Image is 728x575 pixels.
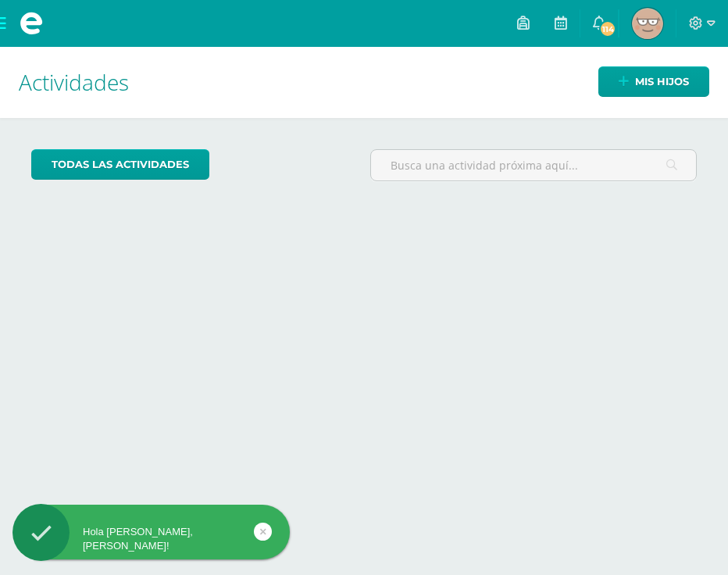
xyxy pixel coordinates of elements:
h1: Actividades [19,47,709,118]
span: 114 [599,20,616,37]
a: todas las Actividades [31,149,209,180]
div: Hola [PERSON_NAME], [PERSON_NAME]! [12,525,290,553]
span: Mis hijos [635,67,689,96]
img: 8932644bc95f8b061e1d37527d343c5b.png [632,8,663,39]
input: Busca una actividad próxima aquí... [371,150,696,180]
a: Mis hijos [598,66,709,97]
